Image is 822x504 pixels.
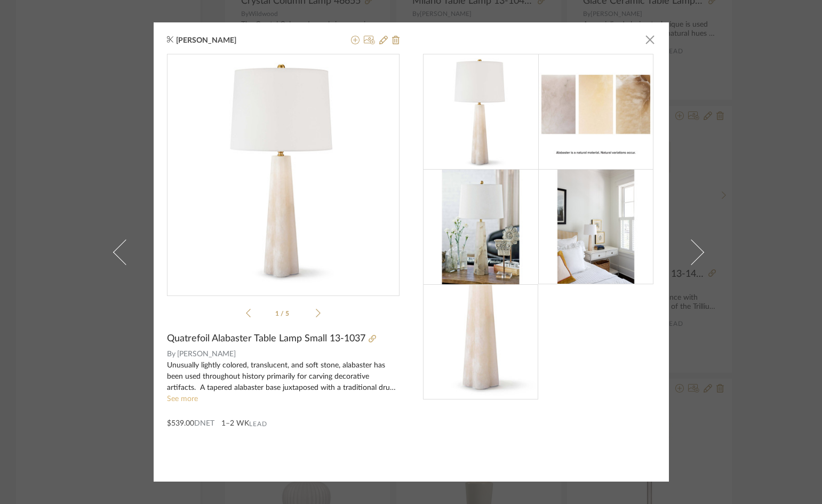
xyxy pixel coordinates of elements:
[423,54,538,170] img: f664d647-30d3-465e-b6da-5e58913d460b_216x216.jpg
[167,54,400,287] img: f664d647-30d3-465e-b6da-5e58913d460b_436x436.jpg
[275,310,281,317] span: 1
[167,54,399,287] div: 0
[177,349,400,360] span: [PERSON_NAME]
[423,284,538,399] img: 48e859a1-4c71-4646-b7f1-e7cd38d83de0_216x216.jpg
[167,395,198,403] a: See more
[538,169,653,284] img: f29be9a3-b33a-4be3-ab9a-0a0999598971_216x216.jpg
[167,349,175,360] span: By
[640,29,661,50] button: Close
[285,310,291,317] span: 5
[176,36,253,45] span: [PERSON_NAME]
[194,420,214,427] span: DNET
[167,360,400,394] div: Unusually lightly colored, translucent, and soft stone, alabaster has been used throughout histor...
[423,170,538,285] img: 7eaa2dd4-aea1-495f-9b1b-43a3ba943d25_216x216.jpg
[221,418,249,429] span: 1–2 WK
[538,54,653,170] img: 292586ea-afd8-4e8b-94de-54ab60c703a8_216x216.jpg
[167,420,194,427] span: $539.00
[167,333,365,345] span: Quatrefoil Alabaster Table Lamp Small 13-1037
[281,310,285,317] span: /
[249,420,267,428] span: Lead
